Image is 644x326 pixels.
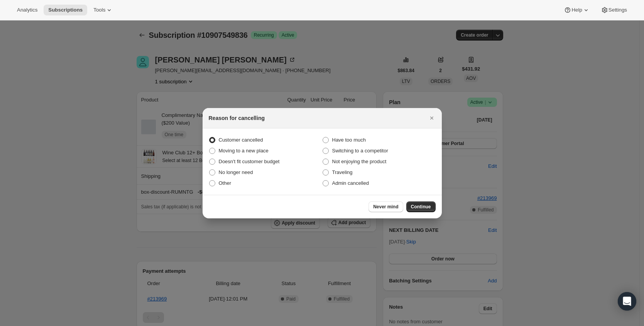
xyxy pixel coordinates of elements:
[89,5,118,15] button: Tools
[411,204,431,210] span: Continue
[332,180,369,186] span: Admin cancelled
[44,5,87,15] button: Subscriptions
[17,7,37,13] span: Analytics
[219,137,263,143] span: Customer cancelled
[609,7,627,13] span: Settings
[332,148,388,154] span: Switching to a competitor
[618,292,636,311] div: Open Intercom Messenger
[219,148,269,154] span: Moving to a new place
[332,169,353,175] span: Traveling
[373,204,398,210] span: Never mind
[406,201,436,212] button: Continue
[93,7,105,13] span: Tools
[12,5,42,15] button: Analytics
[209,114,265,122] h2: Reason for cancelling
[332,137,366,143] span: Have too much
[559,5,594,15] button: Help
[219,159,280,164] span: Doesn't fit customer budget
[426,113,437,123] button: Close
[368,201,403,212] button: Never mind
[219,180,232,186] span: Other
[219,169,253,175] span: No longer need
[596,5,632,15] button: Settings
[332,159,387,164] span: Not enjoying the product
[48,7,83,13] span: Subscriptions
[571,7,582,13] span: Help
